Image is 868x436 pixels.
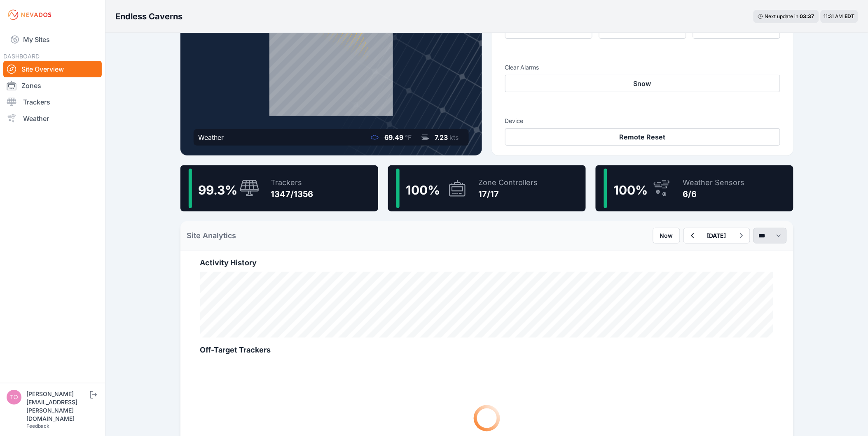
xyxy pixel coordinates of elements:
[614,183,648,197] span: 100 %
[406,183,440,197] span: 100 %
[3,110,102,127] a: Weather
[3,30,102,49] a: My Sites
[479,188,538,200] div: 17/17
[26,390,88,423] div: [PERSON_NAME][EMAIL_ADDRESS][PERSON_NAME][DOMAIN_NAME]
[199,183,238,197] span: 99.3 %
[505,75,780,92] button: Snow
[683,188,745,200] div: 6/6
[26,423,49,429] a: Feedback
[115,11,182,22] h3: Endless Caverns
[3,77,102,94] a: Zones
[505,117,780,125] h3: Device
[180,165,378,211] a: 99.3%Trackers1347/1356
[653,228,680,244] button: Now
[388,165,586,211] a: 100%Zone Controllers17/17
[479,177,538,188] div: Zone Controllers
[435,133,448,141] span: 7.23
[3,94,102,110] a: Trackers
[845,13,855,19] span: EDT
[800,13,815,20] div: 03 : 37
[199,132,224,142] div: Weather
[824,13,843,19] span: 11:31 AM
[701,228,733,243] button: [DATE]
[505,128,780,146] button: Remote Reset
[505,63,780,72] h3: Clear Alarms
[271,188,314,200] div: 1347/1356
[450,133,459,141] span: kts
[200,344,774,356] h2: Off-Target Trackers
[385,133,404,141] span: 69.49
[7,390,21,405] img: tomasz.barcz@energix-group.com
[3,53,40,60] span: DASHBOARD
[3,61,102,77] a: Site Overview
[187,230,236,241] h2: Site Analytics
[683,177,745,188] div: Weather Sensors
[7,8,53,21] img: Nevados
[405,133,412,141] span: °F
[596,165,793,211] a: 100%Weather Sensors6/6
[200,257,774,269] h2: Activity History
[765,13,799,19] span: Next update in
[271,177,314,188] div: Trackers
[115,6,182,27] nav: Breadcrumb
